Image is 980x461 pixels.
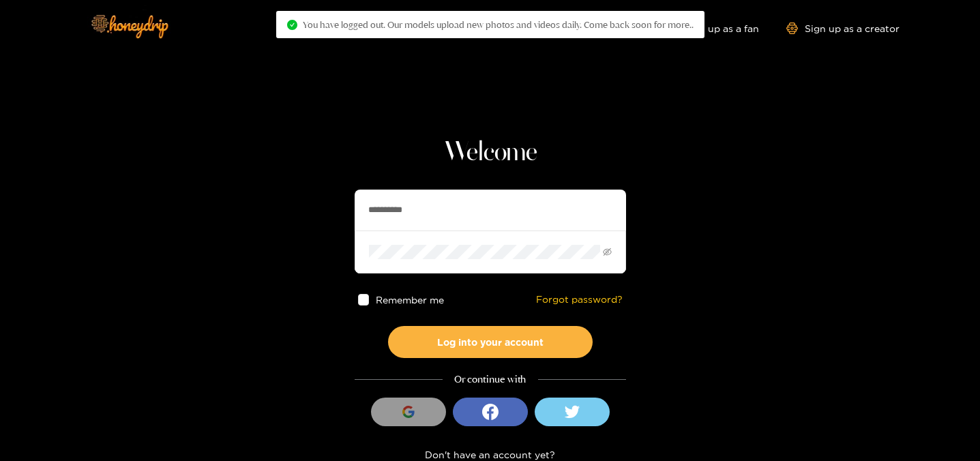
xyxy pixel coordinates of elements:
[355,136,626,169] h1: Welcome
[536,294,623,306] a: Forgot password?
[303,19,694,30] span: You have logged out. Our models upload new photos and videos daily. Come back soon for more..
[355,372,626,387] div: Or continue with
[786,23,900,34] a: Sign up as a creator
[287,20,297,30] span: check-circle
[376,295,444,305] span: Remember me
[666,23,759,34] a: Sign up as a fan
[388,326,593,358] button: Log into your account
[603,248,612,256] span: eye-invisible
